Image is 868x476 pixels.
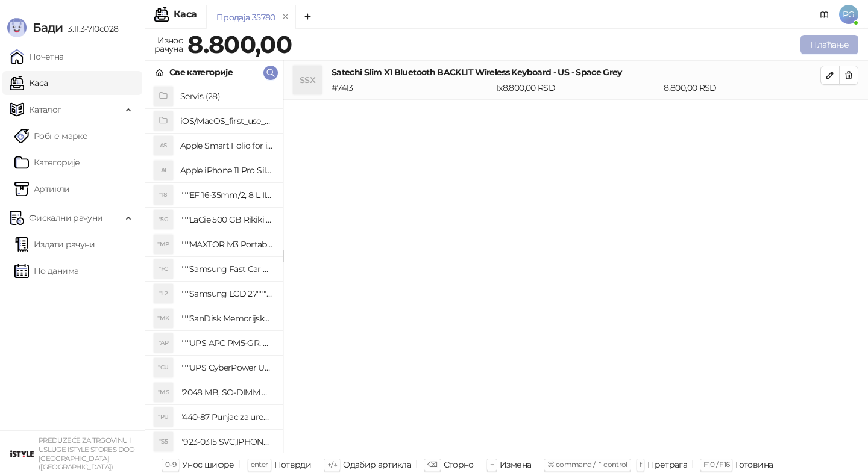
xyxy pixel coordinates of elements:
div: Сторно [444,457,474,472]
span: 3.11.3-710c028 [63,23,118,34]
div: Продаја 35780 [216,11,275,24]
a: Документација [815,5,834,24]
span: ⌫ [427,460,437,469]
button: Плаћање [800,35,858,54]
h4: "923-0315 SVC,IPHONE 5/5S BATTERY REMOVAL TRAY Držač za iPhone sa kojim se otvara display [180,432,273,451]
div: "L2 [154,284,173,303]
a: Категорије [14,150,80,175]
a: ArtikliАртикли [14,177,70,201]
span: F10 / F16 [703,460,729,469]
a: Каса [10,71,48,95]
div: Претрага [647,457,687,472]
strong: 8.800,00 [187,29,292,59]
div: AI [154,161,173,180]
span: + [490,460,494,469]
a: Робне марке [14,124,87,148]
span: ↑/↓ [327,460,337,469]
div: "18 [154,185,173,205]
div: Све категорије [169,66,233,79]
h4: """Samsung Fast Car Charge Adapter, brzi auto punja_, boja crna""" [180,259,273,279]
div: grid [145,84,283,453]
div: "MP [154,235,173,254]
h4: Satechi Slim X1 Bluetooth BACKLIT Wireless Keyboard - US - Space Grey [332,66,820,79]
span: Бади [33,20,63,35]
span: f [640,460,641,469]
h4: Apple Smart Folio for iPad mini (A17 Pro) - Sage [180,136,273,155]
div: Унос шифре [182,457,234,472]
div: "CU [154,358,173,377]
div: AS [154,136,173,155]
h4: Servis (28) [180,87,273,106]
span: enter [251,460,268,469]
div: "5G [154,210,173,229]
h4: """EF 16-35mm/2, 8 L III USM""" [180,185,273,205]
img: 64x64-companyLogo-77b92cf4-9946-4f36-9751-bf7bb5fd2c7d.png [10,442,34,466]
span: PG [839,5,858,24]
span: Каталог [29,97,61,122]
div: "FC [154,259,173,279]
div: # 7413 [329,81,494,94]
div: Износ рачуна [152,32,185,57]
h4: """MAXTOR M3 Portable 2TB 2.5"""" crni eksterni hard disk HX-M201TCB/GM""" [180,235,273,254]
h4: "440-87 Punjac za uredjaje sa micro USB portom 4/1, Stand." [180,407,273,427]
button: Add tab [295,5,319,29]
span: 0-9 [165,460,176,469]
div: 8.800,00 RSD [661,81,823,94]
div: 1 x 8.800,00 RSD [494,81,661,94]
div: Готовина [735,457,773,472]
h4: """SanDisk Memorijska kartica 256GB microSDXC sa SD adapterom SDSQXA1-256G-GN6MA - Extreme PLUS, ... [180,309,273,328]
h4: """Samsung LCD 27"""" C27F390FHUXEN""" [180,284,273,303]
div: Измена [500,457,531,472]
a: Издати рачуни [14,232,95,256]
a: Почетна [10,45,64,69]
div: SSX [293,66,322,94]
a: По данима [14,259,78,283]
h4: "2048 MB, SO-DIMM DDRII, 667 MHz, Napajanje 1,8 0,1 V, Latencija CL5" [180,383,273,402]
small: PREDUZEĆE ZA TRGOVINU I USLUGE ISTYLE STORES DOO [GEOGRAPHIC_DATA] ([GEOGRAPHIC_DATA]) [39,436,135,471]
h4: iOS/MacOS_first_use_assistance (4) [180,111,273,131]
span: ⌘ command / ⌃ control [547,460,627,469]
h4: """UPS CyberPower UT650EG, 650VA/360W , line-int., s_uko, desktop""" [180,358,273,377]
div: "AP [154,333,173,353]
div: Каса [174,10,197,19]
div: "PU [154,407,173,427]
img: Logo [7,18,27,37]
div: Потврди [274,457,312,472]
h4: """LaCie 500 GB Rikiki USB 3.0 / Ultra Compact & Resistant aluminum / USB 3.0 / 2.5""""""" [180,210,273,229]
div: Одабир артикла [343,457,411,472]
h4: Apple iPhone 11 Pro Silicone Case - Black [180,161,273,180]
div: "S5 [154,432,173,451]
div: "MK [154,309,173,328]
button: remove [278,12,294,22]
div: "MS [154,383,173,402]
h4: """UPS APC PM5-GR, Essential Surge Arrest,5 utic_nica""" [180,333,273,353]
span: Фискални рачуни [29,206,102,230]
